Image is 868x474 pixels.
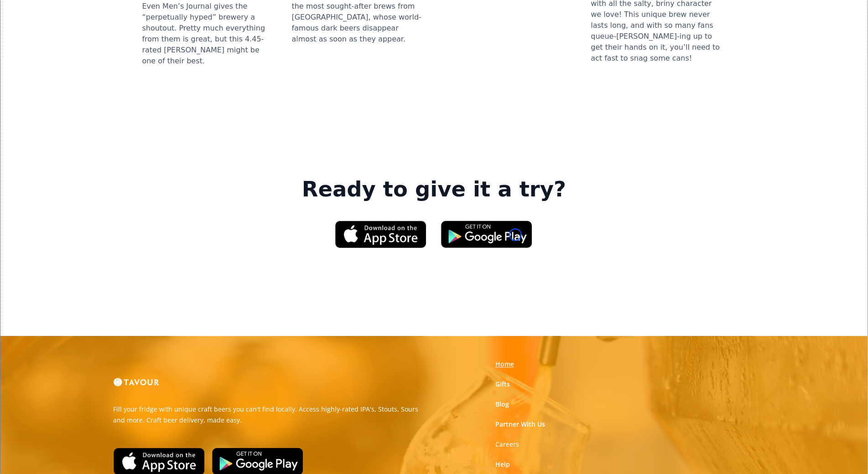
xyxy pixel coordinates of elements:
[495,380,510,389] a: Gifts
[495,400,509,409] a: Blog
[495,440,519,449] strong: Careers
[495,460,510,469] a: Help
[302,177,566,202] strong: Ready to give it a try?
[495,360,514,369] a: Home
[114,404,427,426] p: Fill your fridge with unique craft beers you can't find locally. Access highly-rated IPA's, Stout...
[495,420,545,429] a: Partner With Us
[495,440,519,449] a: Careers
